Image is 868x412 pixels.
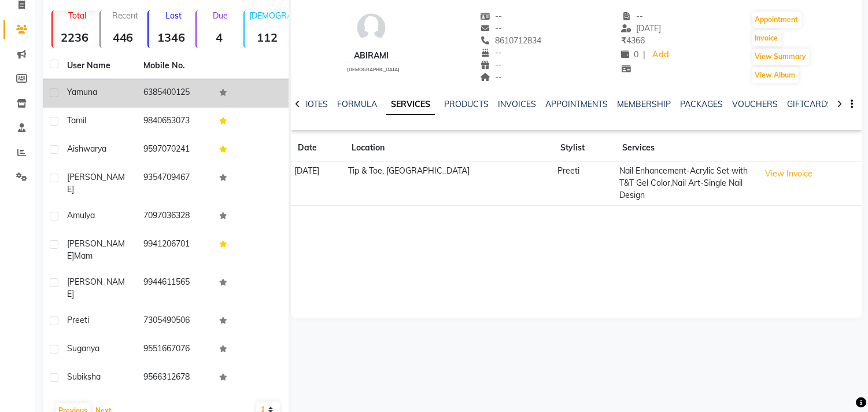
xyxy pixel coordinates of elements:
[67,277,125,299] span: [PERSON_NAME]
[553,135,615,161] th: Stylist
[621,11,643,21] span: --
[67,315,89,325] span: Preeti
[621,35,645,46] span: 4366
[153,10,193,21] p: Lost
[752,49,810,65] button: View Summary
[386,94,435,115] a: SERVICES
[444,99,489,109] a: PRODUCTS
[354,10,389,45] img: avatar
[345,161,554,206] td: Tip & Toe, [GEOGRAPHIC_DATA]
[291,161,345,206] td: [DATE]
[101,30,145,45] strong: 446
[136,231,213,269] td: 9941206701
[136,108,213,136] td: 9840653073
[136,203,213,231] td: 7097036328
[67,87,97,97] span: Yamuna
[498,99,536,109] a: INVOICES
[199,10,241,21] p: Due
[480,72,502,82] span: --
[342,50,400,62] div: Abirami
[67,210,95,220] span: Amulya
[621,35,626,46] span: ₹
[291,135,345,161] th: Date
[136,307,213,336] td: 7305490506
[787,99,832,109] a: GIFTCARDS
[74,251,93,261] span: mam
[57,10,97,21] p: Total
[67,144,106,154] span: aishwarya
[249,10,289,21] p: [DEMOGRAPHIC_DATA]
[67,238,125,261] span: [PERSON_NAME]
[347,67,400,72] span: [DEMOGRAPHIC_DATA]
[752,12,801,28] button: Appointment
[480,23,502,34] span: --
[615,161,756,206] td: Nail Enhancement-Acrylic Set with T&T Gel Color,Nail Art-Single Nail Design
[105,10,145,21] p: Recent
[545,99,608,109] a: APPOINTMENTS
[53,30,97,45] strong: 2236
[197,30,241,45] strong: 4
[136,136,213,164] td: 9597070241
[760,165,818,183] button: View Invoice
[621,49,638,60] span: 0
[480,60,502,70] span: --
[553,161,615,206] td: Preeti
[302,99,328,109] a: NOTES
[136,53,213,79] th: Mobile No.
[621,23,661,34] span: [DATE]
[680,99,723,109] a: PACKAGES
[752,67,799,83] button: View Album
[643,49,645,61] span: |
[345,135,554,161] th: Location
[136,269,213,307] td: 9944611565
[67,371,101,382] span: Subiksha
[617,99,671,109] a: MEMBERSHIP
[67,172,125,194] span: [PERSON_NAME]
[732,99,778,109] a: VOUCHERS
[136,336,213,364] td: 9551667076
[136,164,213,203] td: 9354709467
[245,30,289,45] strong: 112
[615,135,756,161] th: Services
[67,343,99,354] span: Suganya
[480,35,541,46] span: 8610712834
[480,11,502,21] span: --
[480,47,502,58] span: --
[136,79,213,108] td: 6385400125
[136,364,213,392] td: 9566312678
[752,30,781,46] button: Invoice
[149,30,193,45] strong: 1346
[650,47,670,63] a: Add
[337,99,377,109] a: FORMULA
[67,115,86,126] span: Tamil
[60,53,136,79] th: User Name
